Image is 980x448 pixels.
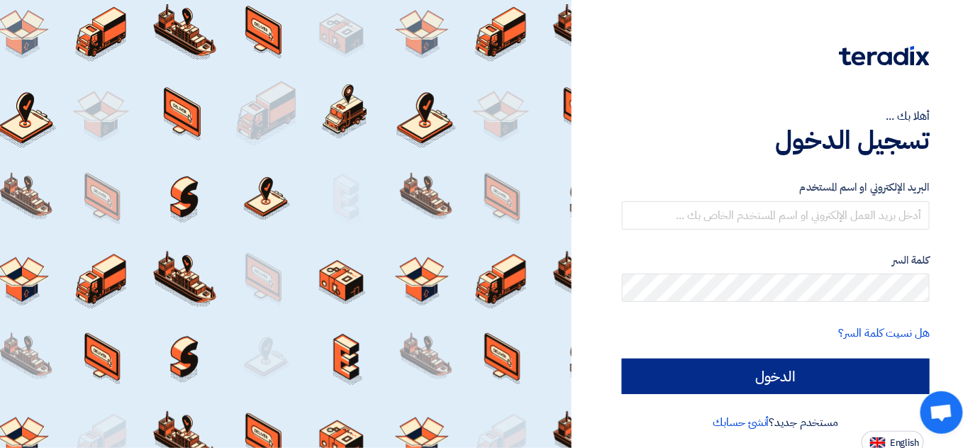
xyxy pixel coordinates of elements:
[890,438,920,448] span: English
[622,108,930,125] div: أهلا بك ...
[870,437,886,448] img: en-US.png
[622,252,930,269] label: كلمة السر
[622,359,930,394] input: الدخول
[713,414,769,431] a: أنشئ حسابك
[622,201,930,230] input: أدخل بريد العمل الإلكتروني او اسم المستخدم الخاص بك ...
[622,414,930,431] div: مستخدم جديد؟
[622,125,930,156] h1: تسجيل الدخول
[839,46,930,66] img: Teradix logo
[920,391,963,434] div: Open chat
[622,179,930,196] label: البريد الإلكتروني او اسم المستخدم
[839,325,930,342] a: هل نسيت كلمة السر؟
